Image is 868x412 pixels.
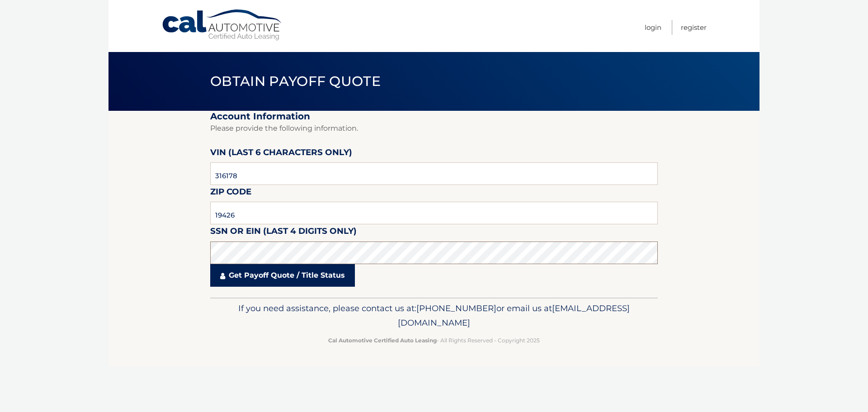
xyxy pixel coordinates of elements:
[216,336,652,345] p: - All Rights Reserved - Copyright 2025
[161,9,283,41] a: Cal Automotive
[416,303,496,313] span: [PHONE_NUMBER]
[210,73,381,90] span: Obtain Payoff Quote
[210,185,251,202] label: Zip Code
[645,20,661,35] a: Login
[216,301,652,330] p: If you need assistance, please contact us at: or email us at
[210,146,352,162] label: VIN (last 6 characters only)
[328,337,437,344] strong: Cal Automotive Certified Auto Leasing
[681,20,707,35] a: Register
[210,264,355,287] a: Get Payoff Quote / Title Status
[210,122,658,135] p: Please provide the following information.
[210,111,658,122] h2: Account Information
[210,224,357,241] label: SSN or EIN (last 4 digits only)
